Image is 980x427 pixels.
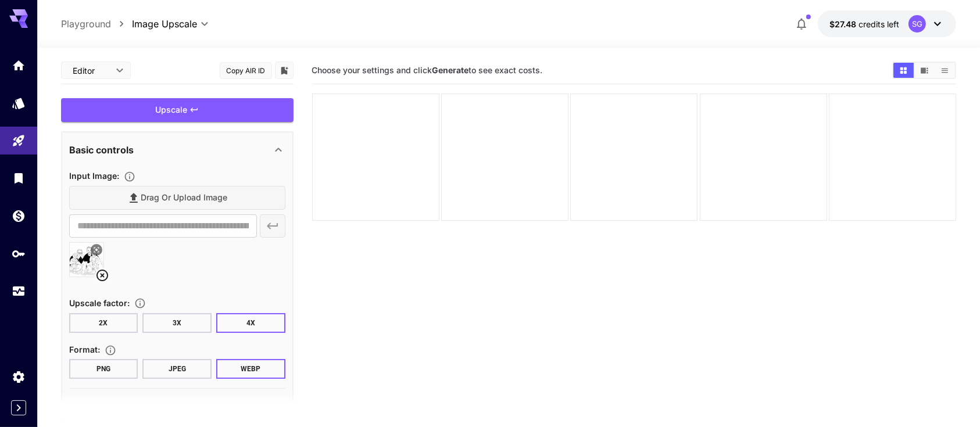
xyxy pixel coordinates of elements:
button: 3X [142,313,212,333]
button: Add to library [279,63,289,77]
span: Editor [73,64,109,77]
div: Home [12,58,26,73]
button: Copy AIR ID [220,62,272,79]
div: Library [12,171,26,185]
span: Choose your settings and click to see exact costs. [312,65,543,75]
button: Expand sidebar [11,400,26,415]
nav: breadcrumb [61,17,132,31]
div: Show images in grid viewShow images in video viewShow images in list view [892,62,956,79]
a: Playground [61,17,111,31]
span: Image Upscale [132,17,197,31]
div: API Keys [12,246,26,261]
button: PNG [69,359,138,379]
span: Upscale [155,103,187,117]
button: Upscale [61,98,294,122]
button: Show images in grid view [893,63,914,78]
span: Format : [69,345,100,354]
button: 2X [69,313,138,333]
button: Choose the level of upscaling to be performed on the image. [130,297,151,309]
button: Choose the file format for the output image. [100,345,121,356]
span: Input Image : [69,171,119,181]
div: $27.483 [829,18,899,30]
div: Wallet [12,209,26,223]
button: JPEG [142,359,212,379]
span: credits left [859,19,899,29]
button: Specifies the input image to be processed. [119,171,140,182]
div: Models [12,96,26,110]
button: 4X [216,313,285,333]
span: $27.48 [829,19,859,29]
div: Usage [12,284,26,299]
button: Show images in list view [935,63,955,78]
button: WEBP [216,359,285,379]
p: Basic controls [69,143,134,157]
div: Playground [12,134,26,148]
div: Basic controls [69,136,285,164]
button: $27.483SG [818,10,956,37]
div: Settings [12,369,26,384]
span: Upscale factor : [69,298,130,308]
button: Show images in video view [914,63,935,78]
div: SG [909,15,926,33]
b: Generate [432,65,469,75]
